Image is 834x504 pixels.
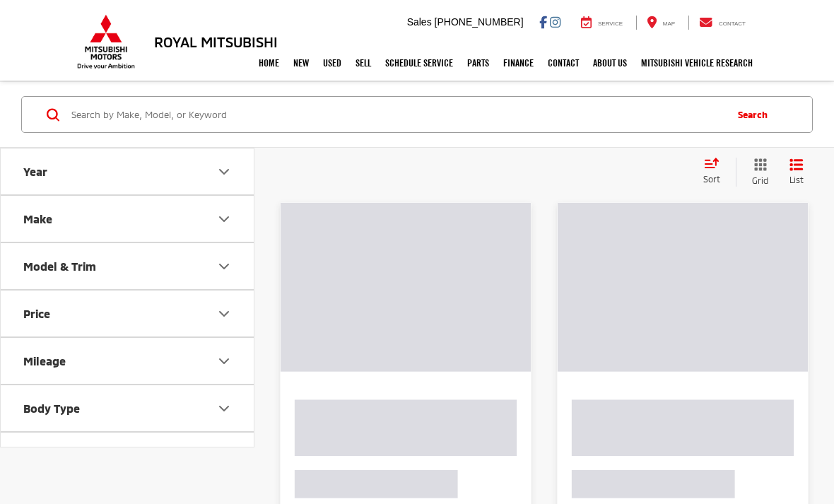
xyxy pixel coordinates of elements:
[688,16,756,30] a: Contact
[636,16,686,30] a: Map
[752,175,768,187] span: Grid
[286,45,316,81] a: New
[316,45,348,81] a: Used
[1,291,255,336] button: PricePrice
[1,385,255,431] button: Body TypeBody Type
[252,45,286,81] a: Home
[23,259,96,273] div: Model & Trim
[1,338,255,384] button: MileageMileage
[460,45,496,81] a: Parts: Opens in a new tab
[1,196,255,242] button: MakeMake
[23,165,47,178] div: Year
[435,16,524,28] span: [PHONE_NUMBER]
[216,400,233,417] div: Body Type
[779,158,814,187] button: List View
[496,45,541,81] a: Finance
[696,158,736,186] button: Select sort value
[154,34,278,49] h3: Royal Mitsubishi
[74,14,138,69] img: Mitsubishi
[23,307,50,320] div: Price
[663,20,675,27] span: Map
[550,16,560,28] a: Instagram: Click to visit our Instagram page
[736,158,779,187] button: Grid View
[541,45,586,81] a: Contact
[570,16,633,30] a: Service
[1,243,255,289] button: Model & TrimModel & Trim
[216,305,233,322] div: Price
[23,402,80,415] div: Body Type
[719,20,746,27] span: Contact
[586,45,634,81] a: About Us
[23,354,66,368] div: Mileage
[539,16,547,28] a: Facebook: Click to visit our Facebook page
[598,20,623,27] span: Service
[703,174,720,184] span: Sort
[407,16,432,28] span: Sales
[70,98,724,131] input: Search by Make, Model, or Keyword
[216,211,233,228] div: Make
[1,148,255,194] button: YearYear
[1,433,255,479] button: Color
[216,258,233,275] div: Model & Trim
[789,174,804,186] span: List
[216,353,233,370] div: Mileage
[378,45,460,81] a: Schedule Service: Opens in a new tab
[634,45,760,81] a: Mitsubishi Vehicle Research
[724,97,788,132] button: Search
[23,212,52,225] div: Make
[348,45,378,81] a: Sell
[216,163,233,180] div: Year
